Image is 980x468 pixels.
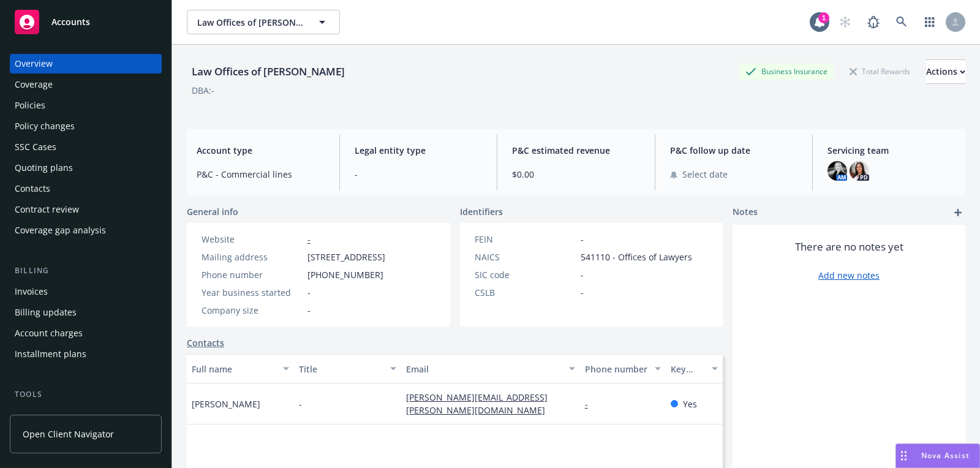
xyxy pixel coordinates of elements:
a: Coverage [10,75,162,94]
img: photo [850,161,869,181]
div: Contacts [15,179,50,198]
div: Phone number [202,268,303,281]
a: - [585,398,598,410]
button: Title [294,354,401,383]
div: Business Insurance [739,64,834,79]
span: [PERSON_NAME] [192,398,260,410]
div: Overview [15,54,53,74]
button: Actions [926,59,965,84]
a: Policies [10,96,162,115]
button: Nova Assist [895,443,980,468]
button: Key contact [666,354,723,383]
div: CSLB [475,286,576,299]
div: Billing updates [15,303,77,322]
span: Notes [733,205,758,220]
div: Installment plans [15,344,86,364]
a: Start snowing [833,10,858,34]
div: Billing [10,265,162,277]
a: Switch app [918,10,942,34]
div: Full name [192,363,276,376]
span: Servicing team [827,144,956,157]
div: Contract review [15,200,79,219]
button: Law Offices of [PERSON_NAME] [187,10,340,34]
span: - [581,268,584,281]
span: - [581,286,584,299]
a: Overview [10,54,162,74]
span: P&C follow up date [670,144,798,157]
span: Nova Assist [921,450,970,461]
div: Email [406,363,562,376]
div: Policy changes [15,116,75,136]
div: Total Rewards [843,64,916,79]
div: NAICS [475,251,576,263]
div: Tools [10,388,162,401]
div: DBA: - [192,84,214,97]
div: Drag to move [896,444,911,467]
span: [STREET_ADDRESS] [307,251,385,263]
img: photo [827,161,847,181]
div: Account charges [15,323,83,343]
div: Title [299,363,383,376]
div: Actions [926,60,965,83]
a: Quoting plans [10,158,162,178]
span: Identifiers [460,205,503,218]
span: - [299,398,302,410]
div: FEIN [475,233,576,246]
span: P&C estimated revenue [512,144,640,157]
a: Installment plans [10,344,162,364]
span: Open Client Navigator [23,428,114,440]
div: Policies [15,96,45,115]
div: Mailing address [202,251,303,263]
span: Accounts [51,17,90,27]
a: Accounts [10,5,162,39]
div: Coverage gap analysis [15,221,106,240]
a: [PERSON_NAME][EMAIL_ADDRESS][PERSON_NAME][DOMAIN_NAME] [406,391,555,416]
a: add [951,205,965,220]
span: 541110 - Offices of Lawyers [581,251,692,263]
span: - [307,304,311,317]
button: Phone number [580,354,666,383]
div: Phone number [585,363,647,376]
span: There are no notes yet [795,240,903,254]
span: Account type [197,144,325,157]
div: SIC code [475,268,576,281]
a: Contract review [10,200,162,219]
a: - [307,233,311,245]
div: Law Offices of [PERSON_NAME] [187,64,350,80]
button: Email [401,354,580,383]
a: Billing updates [10,303,162,322]
div: Key contact [671,363,704,376]
span: General info [187,205,238,218]
a: Contacts [10,179,162,198]
span: Yes [683,398,697,410]
a: Invoices [10,282,162,301]
a: Contacts [187,336,224,349]
div: Invoices [15,282,48,301]
a: Account charges [10,323,162,343]
div: Year business started [202,286,303,299]
div: SSC Cases [15,137,56,157]
a: Report a Bug [861,10,886,34]
span: Law Offices of [PERSON_NAME] [197,16,303,29]
a: Policy changes [10,116,162,136]
span: P&C - Commercial lines [197,168,325,181]
div: Coverage [15,75,53,94]
a: Search [889,10,914,34]
span: [PHONE_NUMBER] [307,268,383,281]
span: - [355,168,483,181]
div: Company size [202,304,303,317]
span: - [307,286,311,299]
span: Legal entity type [355,144,483,157]
div: Website [202,233,303,246]
a: SSC Cases [10,137,162,157]
div: Quoting plans [15,158,73,178]
a: Add new notes [818,269,880,282]
span: Select date [682,168,728,181]
span: - [581,233,584,246]
div: 1 [818,12,829,23]
span: $0.00 [512,168,640,181]
a: Coverage gap analysis [10,221,162,240]
button: Full name [187,354,294,383]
